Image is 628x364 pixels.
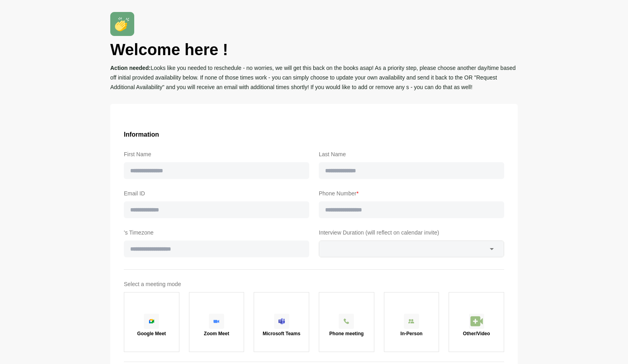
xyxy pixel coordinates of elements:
p: Zoom Meet [204,331,229,336]
p: In-Person [400,331,422,336]
label: 's Timezone [124,228,309,237]
span: Action needed: [110,65,151,71]
label: Select a meeting mode [124,279,504,289]
p: Phone meeting [329,331,364,336]
p: Looks like you needed to reschedule - no worries, we will get this back on the books asap! As a p... [110,63,518,92]
label: Last Name [319,149,504,159]
label: Interview Duration (will reflect on calendar invite) [319,228,504,237]
h3: Information [124,129,504,140]
label: Email ID [124,189,309,198]
label: First Name [124,149,309,159]
h1: Welcome here ! [110,39,518,60]
p: Google Meet [137,331,166,336]
p: Microsoft Teams [262,331,300,336]
p: Other/Video [463,331,490,336]
label: Phone Number [319,189,504,198]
